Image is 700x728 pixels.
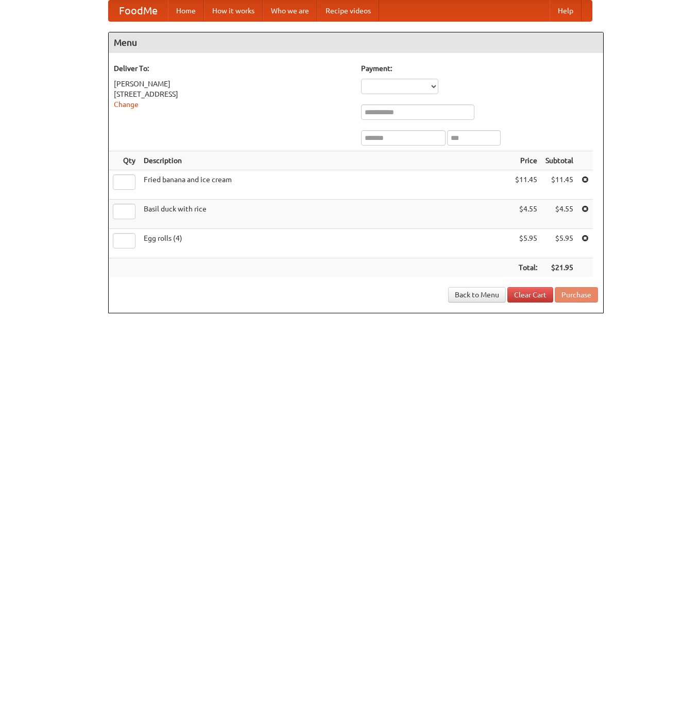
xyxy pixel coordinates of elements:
a: Home [168,1,204,21]
h5: Deliver To: [114,63,351,74]
td: $5.95 [511,229,541,258]
td: $11.45 [541,170,577,200]
a: Change [114,100,139,109]
h5: Payment: [361,63,598,74]
th: Subtotal [541,151,577,170]
th: Price [511,151,541,170]
th: $21.95 [541,258,577,277]
div: [STREET_ADDRESS] [114,89,351,99]
td: $11.45 [511,170,541,200]
th: Qty [109,151,140,170]
td: Fried banana and ice cream [140,170,511,200]
td: $4.55 [511,200,541,229]
th: Total: [511,258,541,277]
a: How it works [204,1,263,21]
a: FoodMe [109,1,168,21]
a: Recipe videos [317,1,379,21]
a: Who we are [263,1,317,21]
a: Back to Menu [448,287,506,303]
a: Clear Cart [507,287,553,303]
td: Egg rolls (4) [140,229,511,258]
h4: Menu [109,32,603,53]
div: [PERSON_NAME] [114,79,351,89]
button: Purchase [555,287,598,303]
td: Basil duck with rice [140,200,511,229]
th: Description [140,151,511,170]
a: Help [550,1,582,21]
td: $5.95 [541,229,577,258]
td: $4.55 [541,200,577,229]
